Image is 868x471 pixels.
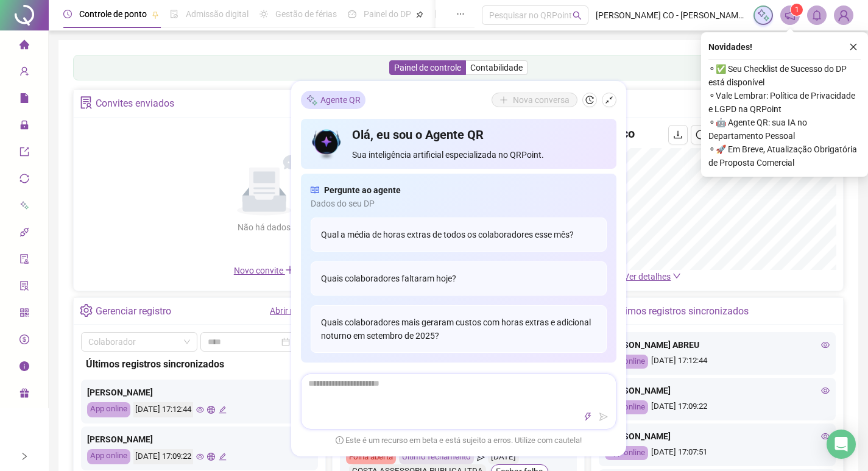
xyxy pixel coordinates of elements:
span: sync [19,168,29,193]
span: search [573,11,582,20]
div: Últimos registros sincronizados [613,301,749,322]
span: eye [196,453,204,461]
span: Controle de ponto [79,9,147,19]
div: [PERSON_NAME] [87,433,312,446]
span: Painel de controle [394,63,461,73]
span: Admissão digital [186,9,249,19]
div: Último fechamento [399,450,474,464]
span: Pergunte ao agente [324,183,401,197]
div: [PERSON_NAME] [87,386,312,399]
span: Dados do seu DP [311,197,607,210]
span: info-circle [19,356,29,380]
span: bell [811,10,822,21]
div: [DATE] 17:12:44 [605,355,830,369]
span: edit [219,406,227,414]
span: download [673,130,683,140]
span: pushpin [416,11,423,18]
a: Abrir registro [270,306,319,316]
button: thunderbolt [580,409,595,424]
span: reload [696,130,705,140]
span: api [19,222,29,246]
span: Contabilidade [470,63,523,73]
div: Gerenciar registro [96,301,171,322]
span: ⚬ Vale Lembrar: Política de Privacidade e LGPD na QRPoint [708,89,861,116]
div: [PERSON_NAME] [605,384,830,397]
span: ellipsis [456,10,465,18]
span: dashboard [348,10,356,18]
span: solution [80,96,93,109]
div: [DATE] [488,450,519,464]
span: gift [19,383,29,407]
span: eye [821,386,830,395]
span: Painel do DP [364,9,411,19]
span: home [19,34,29,58]
span: notification [785,10,796,21]
span: file [19,88,29,112]
div: [PERSON_NAME] ABREU [605,338,830,352]
img: sparkle-icon.fc2bf0ac1784a2077858766a79e2daf3.svg [757,9,770,22]
span: Novidades ! [708,40,752,54]
h4: Olá, eu sou o Agente QR [352,126,606,143]
span: history [585,96,594,104]
span: export [19,141,29,166]
img: icon [311,126,343,161]
span: right [20,452,29,461]
span: Novo convite [234,266,295,275]
span: send [477,450,485,464]
img: 3890 [834,6,853,24]
a: Ver detalhes down [624,272,681,282]
div: Open Intercom Messenger [827,430,856,459]
img: sparkle-icon.fc2bf0ac1784a2077858766a79e2daf3.svg [306,93,318,106]
span: pushpin [152,11,159,18]
span: user-add [19,61,29,85]
div: [DATE] 17:12:44 [133,402,193,417]
span: close [849,43,858,51]
span: global [207,406,215,414]
div: [DATE] 17:09:22 [605,400,830,414]
sup: 1 [791,4,803,16]
span: down [672,272,681,280]
span: eye [821,341,830,349]
div: Qual a média de horas extras de todos os colaboradores esse mês? [311,218,607,252]
span: 1 [795,5,799,14]
div: Não há dados [208,221,320,234]
span: shrink [605,96,613,104]
span: [PERSON_NAME] CO - [PERSON_NAME] CONSULTORIA ASSESSORIA EMPRE [596,9,746,22]
span: Gestão de férias [275,9,337,19]
div: Últimos registros sincronizados [86,356,313,372]
span: sun [259,10,268,18]
button: Nova conversa [492,93,577,107]
button: send [596,409,611,424]
span: ⚬ 🤖 Agente QR: sua IA no Departamento Pessoal [708,116,861,143]
div: App online [605,355,648,369]
span: plus [285,265,295,275]
span: ⚬ ✅ Seu Checklist de Sucesso do DP está disponível [708,62,861,89]
div: [PERSON_NAME] [605,430,830,443]
span: qrcode [19,302,29,327]
span: audit [19,249,29,273]
span: eye [821,432,830,441]
span: solution [19,275,29,300]
span: thunderbolt [584,413,592,421]
div: App online [605,446,648,460]
span: ⚬ 🚀 Em Breve, Atualização Obrigatória de Proposta Comercial [708,143,861,169]
div: App online [87,449,130,464]
div: [DATE] 17:09:22 [133,449,193,464]
span: global [207,453,215,461]
span: edit [219,453,227,461]
span: read [311,183,319,197]
div: Folha aberta [346,450,396,464]
span: Este é um recurso em beta e está sujeito a erros. Utilize com cautela! [336,434,582,447]
span: book [434,10,443,18]
div: [DATE] 17:07:51 [605,446,830,460]
span: Ver detalhes [624,272,671,282]
div: Quais colaboradores mais geraram custos com horas extras e adicional noturno em setembro de 2025? [311,305,607,353]
div: Convites enviados [96,93,174,114]
span: setting [80,304,93,317]
div: Agente QR [301,91,365,109]
span: clock-circle [63,10,72,18]
span: eye [196,406,204,414]
span: exclamation-circle [336,436,344,444]
span: Sua inteligência artificial especializada no QRPoint. [352,148,606,161]
span: lock [19,115,29,139]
